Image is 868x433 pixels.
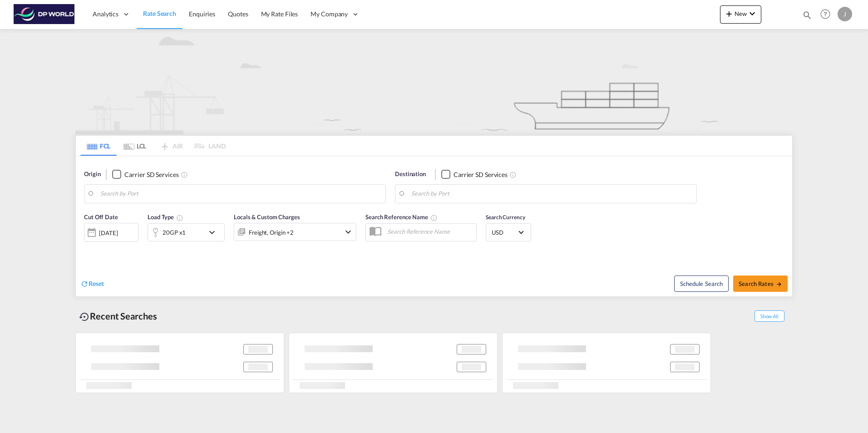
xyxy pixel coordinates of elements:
[148,223,225,241] div: 20GP x1icon-chevron-down
[80,136,226,156] md-pagination-wrapper: Use the left and right arrow keys to navigate between tabs
[365,213,438,221] span: Search Reference Name
[411,187,692,201] input: Search by Port
[491,226,526,239] md-select: Select Currency: $ USDUnited States Dollar
[395,170,426,179] span: Destination
[747,8,758,19] md-icon: icon-chevron-down
[84,213,118,221] span: Cut Off Date
[148,213,183,221] span: Load Type
[441,170,508,179] md-checkbox: Checkbox No Ink
[234,223,356,241] div: Freight Origin Destination Dock Stuffingicon-chevron-down
[724,8,735,19] md-icon: icon-plus 400-fg
[720,5,761,24] button: icon-plus 400-fgNewicon-chevron-down
[234,213,300,221] span: Locals & Custom Charges
[802,10,812,20] md-icon: icon-magnify
[181,171,188,178] md-icon: Unchecked: Search for CY (Container Yard) services for all selected carriers.Checked : Search for...
[176,214,183,221] md-icon: Select multiple loads to view rates
[80,280,89,288] md-icon: icon-refresh
[454,170,508,179] div: Carrier SD Services
[80,136,117,156] md-tab-item: FCL
[207,227,222,238] md-icon: icon-chevron-down
[776,281,782,287] md-icon: icon-arrow-right
[124,170,178,179] div: Carrier SD Services
[343,226,354,237] md-icon: icon-chevron-down
[84,223,138,242] div: [DATE]
[261,10,298,18] span: My Rate Files
[75,29,793,134] img: new-FCL.png
[84,241,91,253] md-datepicker: Select
[89,280,104,287] span: Reset
[739,280,782,287] span: Search Rates
[100,187,381,201] input: Search by Port
[76,156,792,296] div: Origin Checkbox No InkUnchecked: Search for CY (Container Yard) services for all selected carrier...
[430,214,438,221] md-icon: Your search will be saved by the below given name
[311,10,348,19] span: My Company
[112,170,178,179] md-checkbox: Checkbox No Ink
[486,214,525,221] span: Search Currency
[733,276,788,292] button: Search Ratesicon-arrow-right
[383,225,476,238] input: Search Reference Name
[509,171,517,178] md-icon: Unchecked: Search for CY (Container Yard) services for all selected carriers.Checked : Search for...
[117,136,153,156] md-tab-item: LCL
[79,311,90,322] md-icon: icon-backup-restore
[674,276,729,292] button: Note: By default Schedule search will only considerorigin ports, destination ports and cut off da...
[838,7,852,21] div: J
[14,4,75,25] img: c08ca190194411f088ed0f3ba295208c.png
[802,10,812,24] div: icon-magnify
[189,10,215,18] span: Enquiries
[163,226,186,239] div: 20GP x1
[143,10,176,17] span: Rate Search
[249,226,294,239] div: Freight Origin Destination Dock Stuffing
[75,306,161,326] div: Recent Searches
[84,170,100,179] span: Origin
[80,279,104,289] div: icon-refreshReset
[228,10,248,18] span: Quotes
[93,10,118,19] span: Analytics
[99,229,118,237] div: [DATE]
[818,6,838,23] div: Help
[818,6,833,22] span: Help
[755,310,784,322] span: Show All
[492,228,517,236] span: USD
[724,10,758,17] span: New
